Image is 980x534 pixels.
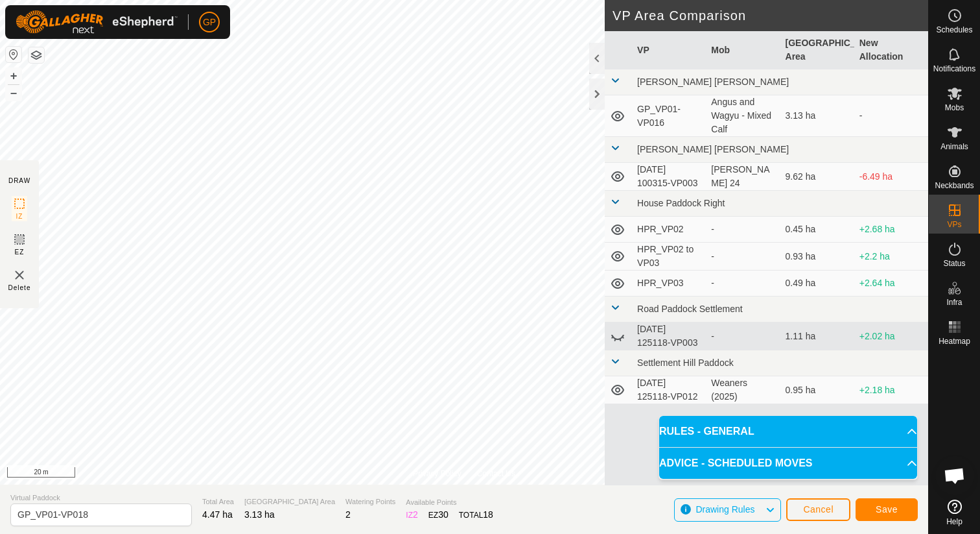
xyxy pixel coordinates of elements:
[711,376,775,404] div: Weaners (2025)
[854,243,928,271] td: +2.2 ha
[637,144,789,154] span: [PERSON_NAME] [PERSON_NAME]
[854,376,928,404] td: +2.18 ha
[203,16,216,29] span: GP
[345,496,395,507] span: Watering Points
[8,176,30,186] div: DRAW
[612,8,928,23] h2: VP Area Comparison
[438,509,449,520] span: 30
[16,10,178,34] img: Gallagher Logo
[946,518,962,526] span: Help
[632,271,706,297] td: HPR_VP03
[947,221,961,228] span: VPs
[935,182,974,189] span: Neckbands
[711,95,775,136] div: Angus and Wagyu - Mixed Calf
[637,77,789,87] span: [PERSON_NAME] [PERSON_NAME]
[711,276,775,290] div: -
[202,496,234,507] span: Total Area
[632,31,706,69] th: VP
[780,271,854,297] td: 0.49 ha
[413,468,461,479] a: Privacy Policy
[10,492,192,504] span: Virtual Paddock
[780,163,854,191] td: 9.62 ha
[15,247,25,257] span: EZ
[637,304,743,314] span: Road Paddock Settlement
[780,322,854,350] td: 1.11 ha
[946,298,962,306] span: Infra
[428,508,449,522] div: EZ
[940,143,968,151] span: Animals
[12,267,27,283] img: VP
[803,504,834,515] span: Cancel
[876,504,898,515] span: Save
[477,468,515,479] a: Contact Us
[711,223,775,236] div: -
[659,448,917,479] p-accordion-header: ADVICE - SCHEDULED MOVES
[659,416,917,447] p-accordion-header: RULES - GENERAL
[711,330,775,343] div: -
[244,496,335,507] span: [GEOGRAPHIC_DATA] Area
[16,212,23,221] span: IZ
[780,243,854,271] td: 0.93 ha
[780,95,854,137] td: 3.13 ha
[632,163,706,191] td: [DATE] 100315-VP003
[786,498,850,521] button: Cancel
[6,85,21,101] button: –
[856,498,918,521] button: Save
[6,68,21,84] button: +
[854,322,928,350] td: +2.02 ha
[780,376,854,404] td: 0.95 ha
[345,509,351,520] span: 2
[459,508,493,522] div: TOTAL
[202,509,233,520] span: 4.47 ha
[711,250,775,263] div: -
[632,322,706,350] td: [DATE] 125118-VP003
[637,198,725,208] span: House Paddock Right
[632,376,706,404] td: [DATE] 125118-VP012
[945,104,964,112] span: Mobs
[780,31,854,69] th: [GEOGRAPHIC_DATA] Area
[406,497,493,508] span: Available Points
[943,260,965,267] span: Status
[244,509,275,520] span: 3.13 ha
[929,494,980,531] a: Help
[854,95,928,137] td: -
[632,243,706,271] td: HPR_VP02 to VP03
[406,508,417,522] div: IZ
[933,65,975,73] span: Notifications
[936,26,972,34] span: Schedules
[637,358,734,368] span: Settlement Hill Paddock
[659,455,812,471] span: ADVICE - SCHEDULED MOVES
[711,163,775,190] div: [PERSON_NAME] 24
[935,456,974,495] div: Open chat
[659,424,754,439] span: RULES - GENERAL
[854,31,928,69] th: New Allocation
[854,163,928,191] td: -6.49 ha
[780,217,854,243] td: 0.45 ha
[939,337,970,345] span: Heatmap
[695,504,754,515] span: Drawing Rules
[6,47,21,62] button: Reset Map
[632,95,706,137] td: GP_VP01-VP016
[8,283,31,293] span: Delete
[706,31,780,69] th: Mob
[854,217,928,243] td: +2.68 ha
[632,217,706,243] td: HPR_VP02
[483,509,493,520] span: 18
[29,47,44,63] button: Map Layers
[854,271,928,297] td: +2.64 ha
[413,509,418,520] span: 2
